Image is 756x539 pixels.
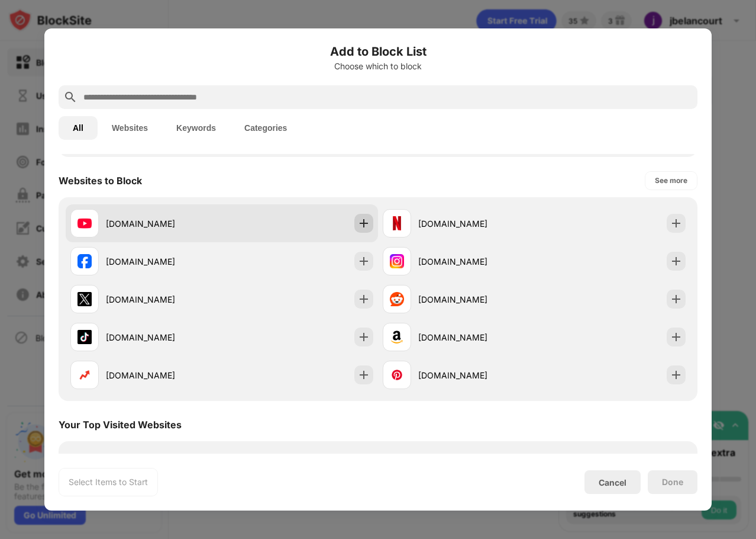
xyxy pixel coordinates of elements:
[599,477,626,487] div: Cancel
[418,217,534,230] div: [DOMAIN_NAME]
[59,62,697,71] div: Choose which to block
[63,90,77,104] img: search.svg
[59,419,182,431] div: Your Top Visited Websites
[77,368,92,382] img: favicons
[106,369,222,381] div: [DOMAIN_NAME]
[77,216,92,230] img: favicons
[418,369,534,381] div: [DOMAIN_NAME]
[390,292,404,306] img: favicons
[59,43,697,60] h6: Add to Block List
[106,255,222,268] div: [DOMAIN_NAME]
[59,175,142,187] div: Websites to Block
[390,330,404,344] img: favicons
[69,476,148,488] div: Select Items to Start
[77,292,92,306] img: favicons
[662,477,683,487] div: Done
[106,217,222,230] div: [DOMAIN_NAME]
[98,116,162,140] button: Websites
[77,330,92,344] img: favicons
[390,254,404,268] img: favicons
[106,331,222,344] div: [DOMAIN_NAME]
[418,293,534,306] div: [DOMAIN_NAME]
[106,293,222,306] div: [DOMAIN_NAME]
[390,368,404,382] img: favicons
[655,175,687,187] div: See more
[230,116,301,140] button: Categories
[418,255,534,268] div: [DOMAIN_NAME]
[162,116,230,140] button: Keywords
[390,216,404,230] img: favicons
[418,331,534,344] div: [DOMAIN_NAME]
[59,116,98,140] button: All
[77,254,92,268] img: favicons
